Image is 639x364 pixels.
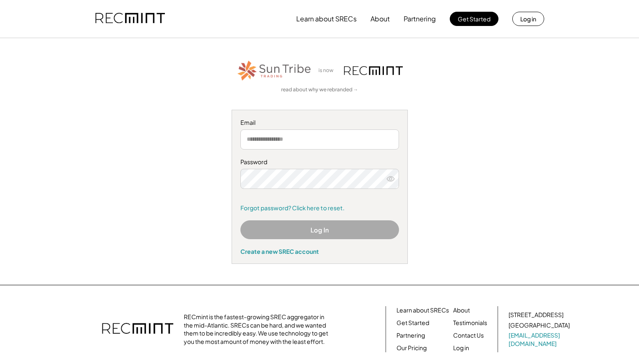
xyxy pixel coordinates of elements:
[509,321,570,330] div: [GEOGRAPHIC_DATA]
[344,66,403,75] img: recmint-logotype%403x.png
[237,59,312,82] img: STT_Horizontal_Logo%2B-%2BColor.png
[296,10,357,27] button: Learn about SRECs
[396,344,427,352] a: Our Pricing
[95,5,165,33] img: recmint-logotype%403x.png
[281,86,358,93] a: read about why we rebranded →
[453,306,470,315] a: About
[509,331,571,348] a: [EMAIL_ADDRESS][DOMAIN_NAME]
[453,331,484,340] a: Contact Us
[450,12,498,26] button: Get Started
[453,319,487,327] a: Testimonials
[184,313,333,346] div: RECmint is the fastest-growing SREC aggregator in the mid-Atlantic. SRECs can be hard, and we wan...
[396,306,449,315] a: Learn about SRECs
[370,10,390,27] button: About
[453,344,469,352] a: Log in
[509,311,563,319] div: [STREET_ADDRESS]
[240,158,399,166] div: Password
[102,315,173,344] img: recmint-logotype%403x.png
[396,331,425,340] a: Partnering
[240,204,399,212] a: Forgot password? Click here to reset.
[240,248,399,255] div: Create a new SREC account
[240,220,399,239] button: Log In
[240,119,399,127] div: Email
[316,67,340,74] div: is now
[404,10,436,27] button: Partnering
[396,319,429,327] a: Get Started
[512,12,544,26] button: Log in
